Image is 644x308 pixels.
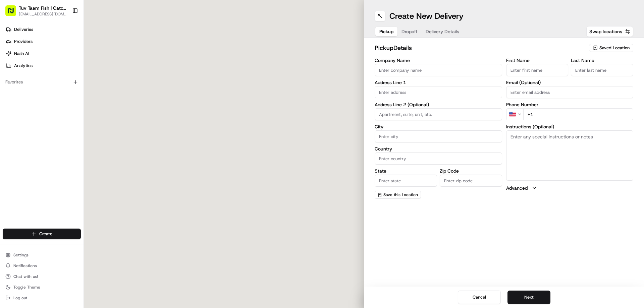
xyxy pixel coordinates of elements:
label: Address Line 1 [375,80,502,85]
button: Log out [3,293,81,303]
span: Swap locations [589,28,622,35]
input: Enter zip code [440,175,502,187]
span: Chat with us! [13,274,38,279]
input: Apartment, suite, unit, etc. [375,108,502,120]
a: Analytics [3,60,84,71]
span: Settings [13,252,29,258]
span: Nash AI [14,51,29,57]
label: Phone Number [506,102,634,107]
span: Notifications [13,263,37,268]
button: Notifications [3,261,81,270]
input: Enter phone number [523,108,634,120]
button: Saved Location [589,43,633,53]
label: City [375,124,502,129]
h2: pickup Details [375,43,585,53]
label: Email (Optional) [506,80,634,85]
a: Providers [3,36,84,47]
button: Tuv Taam Fish | Catch & Co.[EMAIL_ADDRESS][DOMAIN_NAME] [3,3,69,19]
a: Nash AI [3,48,84,59]
h1: Create New Delivery [389,11,464,21]
button: [EMAIL_ADDRESS][DOMAIN_NAME] [19,11,67,17]
label: State [375,169,437,173]
label: Advanced [506,185,528,191]
button: Swap locations [586,26,633,37]
button: Cancel [458,291,501,304]
label: Instructions (Optional) [506,124,634,129]
span: Deliveries [14,26,33,33]
button: Next [507,291,550,304]
input: Enter country [375,152,502,165]
span: Log out [13,295,27,301]
input: Enter last name [571,64,633,76]
span: Saved Location [599,45,630,51]
span: Save this Location [383,192,418,197]
a: Deliveries [3,24,84,35]
span: Delivery Details [426,28,459,35]
button: Save this Location [375,191,421,199]
button: Settings [3,250,81,260]
label: Address Line 2 (Optional) [375,102,502,107]
button: Tuv Taam Fish | Catch & Co. [19,5,67,11]
span: Providers [14,39,33,45]
button: Create [3,229,81,239]
span: Pickup [379,28,393,35]
label: Last Name [571,58,633,63]
button: Toggle Theme [3,283,81,292]
span: Analytics [14,63,33,69]
button: Chat with us! [3,272,81,281]
label: Company Name [375,58,502,63]
input: Enter state [375,175,437,187]
button: Advanced [506,185,634,191]
span: Toggle Theme [13,285,40,290]
div: Favorites [3,77,81,87]
input: Enter company name [375,64,502,76]
label: Zip Code [440,169,502,173]
input: Enter address [375,86,502,98]
span: Create [39,231,52,237]
input: Enter first name [506,64,569,76]
label: Country [375,146,502,151]
label: First Name [506,58,569,63]
span: Dropoff [401,28,418,35]
input: Enter email address [506,86,634,98]
input: Enter city [375,130,502,142]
